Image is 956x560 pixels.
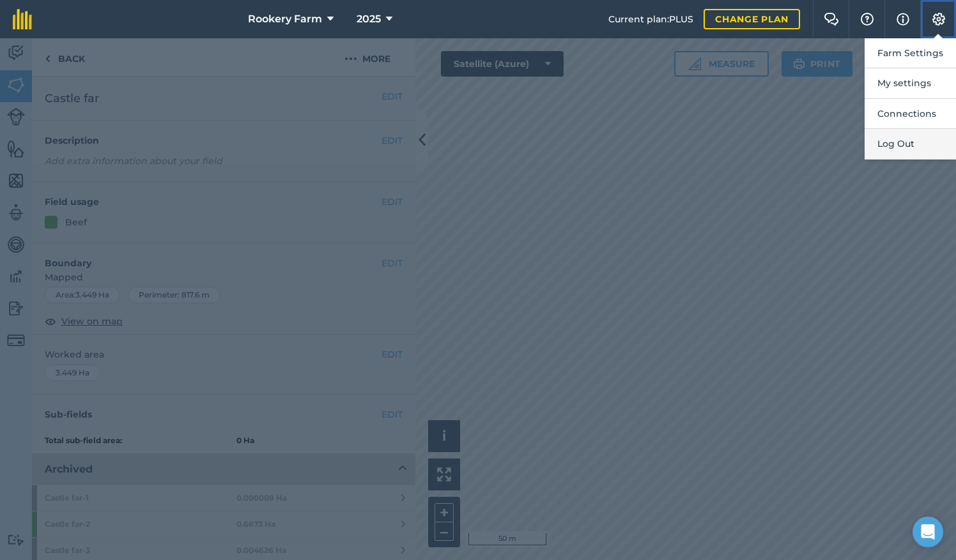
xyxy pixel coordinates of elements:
[865,99,956,129] button: Connections
[357,11,381,27] span: 2025
[704,9,800,29] a: Change plan
[13,9,32,29] img: fieldmargin Logo
[865,68,956,98] button: My settings
[931,13,946,26] img: A cog icon
[860,13,875,26] img: A question mark icon
[608,12,693,26] span: Current plan : PLUS
[865,38,956,68] button: Farm Settings
[913,517,943,547] div: Open Intercom Messenger
[897,11,909,27] img: svg+xml;base64,PHN2ZyB4bWxucz0iaHR0cDovL3d3dy53My5vcmcvMjAwMC9zdmciIHdpZHRoPSIxNyIgaGVpZ2h0PSIxNy...
[248,11,322,27] span: Rookery Farm
[865,129,956,159] button: Log Out
[824,13,839,26] img: Two speech bubbles overlapping with the left bubble in the forefront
